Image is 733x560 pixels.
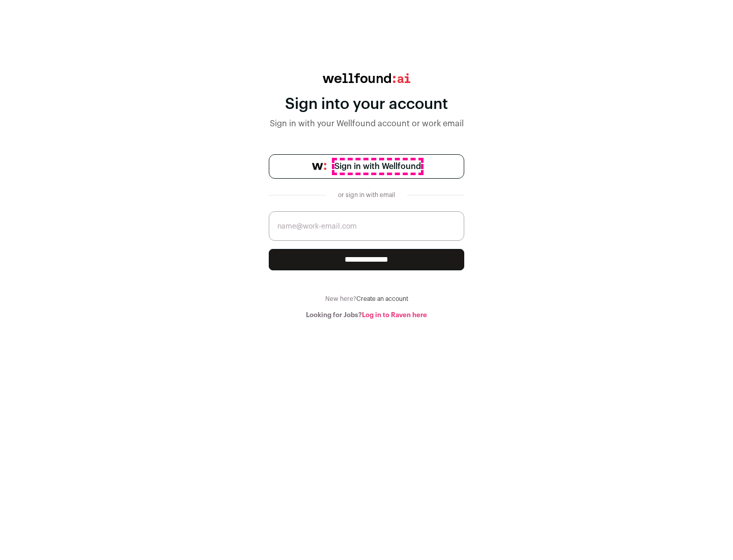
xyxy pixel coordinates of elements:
[312,163,326,170] img: wellfound-symbol-flush-black-fb3c872781a75f747ccb3a119075da62bfe97bd399995f84a933054e44a575c4.png
[334,160,421,173] span: Sign in with Wellfound
[269,211,464,241] input: name@work-email.com
[356,296,408,302] a: Create an account
[269,154,464,179] a: Sign in with Wellfound
[323,73,410,83] img: wellfound:ai
[334,191,399,199] div: or sign in with email
[269,95,464,114] div: Sign into your account
[269,295,464,303] div: New here?
[362,312,427,318] a: Log in to Raven here
[269,311,464,319] div: Looking for Jobs?
[269,118,464,130] div: Sign in with your Wellfound account or work email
